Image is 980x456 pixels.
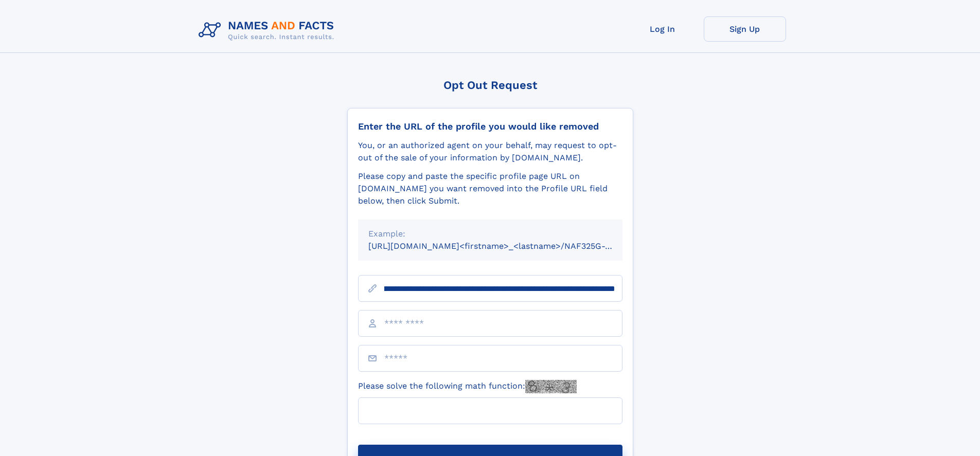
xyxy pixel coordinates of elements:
[358,121,622,132] div: Enter the URL of the profile you would like removed
[358,139,622,164] div: You, or an authorized agent on your behalf, may request to opt-out of the sale of your informatio...
[704,16,786,42] a: Sign Up
[347,79,633,92] div: Opt Out Request
[368,228,612,240] div: Example:
[194,16,343,44] img: Logo Names and Facts
[368,241,642,251] small: [URL][DOMAIN_NAME]<firstname>_<lastname>/NAF325G-xxxxxxxx
[621,16,704,42] a: Log In
[358,380,577,393] label: Please solve the following math function:
[358,170,622,207] div: Please copy and paste the specific profile page URL on [DOMAIN_NAME] you want removed into the Pr...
